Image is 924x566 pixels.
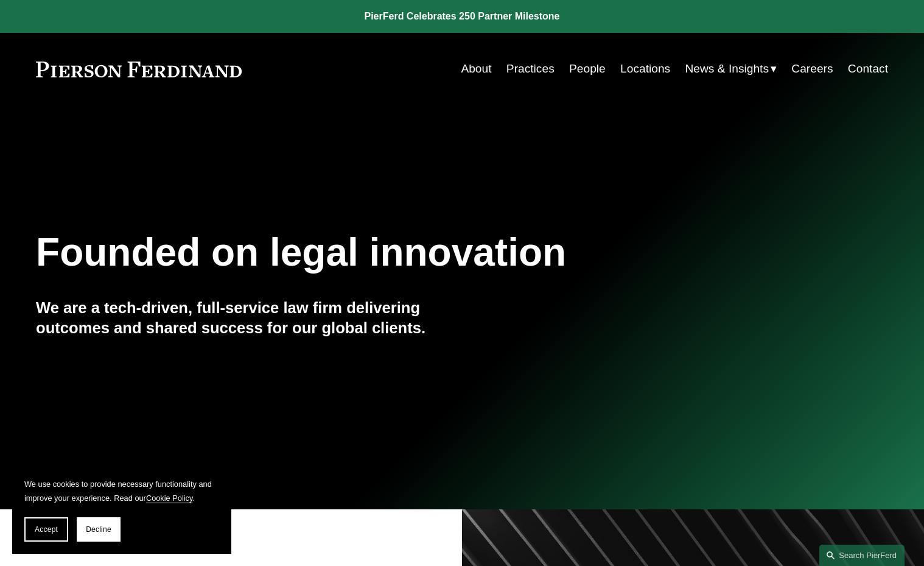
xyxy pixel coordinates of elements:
[146,493,193,503] a: Cookie Policy
[24,517,68,542] button: Accept
[461,57,491,80] a: About
[24,477,219,505] p: We use cookies to provide necessary functionality and improve your experience. Read our .
[569,57,606,80] a: People
[685,58,769,80] span: News & Insights
[36,298,462,338] h4: We are a tech-driven, full-service law firm delivering outcomes and shared success for our global...
[848,57,888,80] a: Contact
[506,57,555,80] a: Practices
[819,545,905,566] a: Search this site
[791,57,833,80] a: Careers
[77,517,121,542] button: Decline
[685,57,777,80] a: folder dropdown
[35,525,58,534] span: Accept
[36,230,746,275] h1: Founded on legal innovation
[620,57,670,80] a: Locations
[86,525,111,534] span: Decline
[12,465,231,554] section: Cookie banner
